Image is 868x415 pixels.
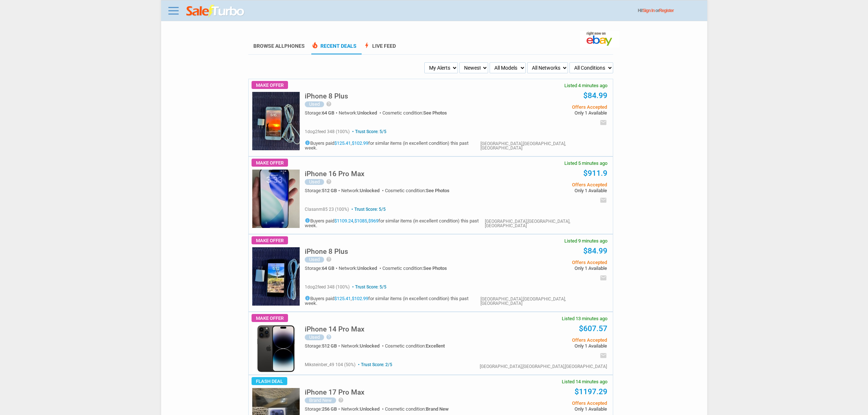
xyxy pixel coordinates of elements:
div: [GEOGRAPHIC_DATA],[GEOGRAPHIC_DATA],[GEOGRAPHIC_DATA] [485,219,607,228]
h5: iPhone 8 Plus [305,93,348,100]
span: Make Offer [252,81,288,89]
div: Used [305,334,324,340]
span: 512 GB [322,343,337,349]
div: Network: [341,344,385,348]
a: Sign In [643,8,655,13]
span: Offers Accepted [497,105,607,109]
i: info [305,140,310,146]
span: Only 1 Available [497,344,607,348]
i: help [326,256,332,262]
a: $84.99 [583,247,607,255]
span: 64 GB [322,110,334,116]
span: See Photos [426,188,449,193]
span: 512 GB [322,188,337,193]
span: Listed 4 minutes ago [564,83,607,88]
div: Storage: [305,407,341,411]
h5: Buyers paid , for similar items (in excellent condition) this past week. [305,295,480,306]
i: email [600,352,607,359]
span: 64 GB [322,265,334,271]
span: Listed 14 minutes ago [562,379,607,384]
span: Unlocked [360,343,379,349]
a: iPhone 17 Pro Max [305,390,365,396]
div: Network: [339,266,382,271]
span: 256 GB [322,406,337,412]
span: Flash Deal [252,377,287,385]
a: $125.41 [334,296,351,301]
a: boltLive Feed [363,43,396,54]
span: or [655,8,674,13]
a: iPhone 8 Plus [305,94,348,100]
div: Cosmetic condition: [385,188,449,193]
h5: Buyers paid , for similar items (in excellent condition) this past week. [305,140,480,150]
img: s-l225.jpg [252,92,300,150]
i: help [326,101,332,107]
i: email [600,119,607,126]
span: See Photos [423,110,447,116]
div: [GEOGRAPHIC_DATA],[GEOGRAPHIC_DATA],[GEOGRAPHIC_DATA] [480,141,607,150]
div: Cosmetic condition: [382,266,447,271]
span: Offers Accepted [497,401,607,406]
span: Unlocked [360,188,379,193]
i: email [600,197,607,204]
h5: iPhone 8 Plus [305,248,348,255]
a: $1085 [354,218,367,224]
span: Brand New [426,406,449,412]
span: 1dog2feed 348 (100%) [305,284,350,290]
span: Phones [284,43,305,49]
a: $969 [368,218,378,224]
a: $1109.24 [334,218,353,224]
span: Listed 13 minutes ago [562,316,607,321]
a: $102.99 [352,140,368,146]
span: Trust Score: 5/5 [350,207,386,212]
span: Unlocked [360,406,379,412]
a: $84.99 [583,91,607,100]
a: iPhone 8 Plus [305,249,348,255]
img: s-l225.jpg [252,325,300,372]
div: Network: [339,110,382,115]
span: bolt [363,42,370,49]
h5: iPhone 14 Pro Max [305,326,365,333]
a: $607.57 [579,324,607,333]
span: Only 1 Available [497,266,607,271]
span: Listed 5 minutes ago [564,161,607,166]
i: info [305,218,310,223]
div: [GEOGRAPHIC_DATA],[GEOGRAPHIC_DATA],[GEOGRAPHIC_DATA] [480,364,607,369]
a: Register [659,8,674,13]
span: Unlocked [357,265,377,271]
span: Trust Score: 5/5 [351,129,386,134]
h5: iPhone 16 Pro Max [305,170,365,177]
span: clasanm85 23 (100%) [305,207,349,212]
h5: Buyers paid , , for similar items (in excellent condition) this past week. [305,218,485,228]
a: $125.41 [334,140,351,146]
div: Storage: [305,188,341,193]
span: 1dog2feed 348 (100%) [305,129,350,134]
span: Listed 9 minutes ago [564,238,607,243]
div: Storage: [305,266,339,271]
span: Make Offer [252,314,288,322]
i: email [600,274,607,282]
span: Make Offer [252,236,288,244]
span: Offers Accepted [497,338,607,342]
div: Cosmetic condition: [385,344,445,348]
span: Only 1 Available [497,188,607,193]
i: help [338,397,344,403]
div: [GEOGRAPHIC_DATA],[GEOGRAPHIC_DATA],[GEOGRAPHIC_DATA] [480,297,607,306]
span: Offers Accepted [497,182,607,187]
span: Only 1 Available [497,110,607,115]
div: Cosmetic condition: [385,407,449,411]
a: Browse AllPhones [253,43,305,49]
img: saleturbo.com - Online Deals and Discount Coupons [186,5,245,18]
span: See Photos [423,265,447,271]
span: Trust Score: 2/5 [357,362,392,367]
span: Offers Accepted [497,260,607,265]
span: Make Offer [252,159,288,167]
a: $911.9 [583,169,607,178]
span: Hi! [638,8,643,13]
img: s-l225.jpg [252,170,300,228]
span: Unlocked [357,110,377,116]
span: local_fire_department [311,42,319,49]
span: miksteinber_49 104 (50%) [305,362,355,367]
div: Storage: [305,344,341,348]
img: s-l225.jpg [252,247,300,306]
span: Trust Score: 5/5 [351,284,386,290]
